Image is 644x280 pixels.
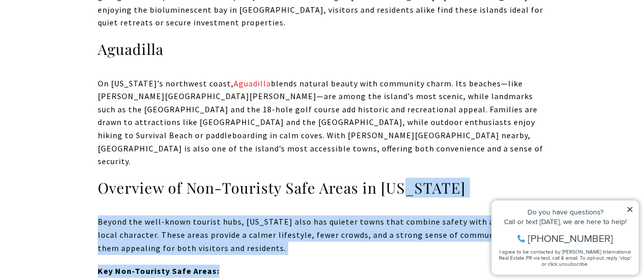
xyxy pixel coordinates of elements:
div: Call or text [DATE], we are here to help! [11,33,147,40]
span: I agree to be contacted by [PERSON_NAME] International Real Estate PR via text, call & email. To ... [13,63,145,82]
p: Beyond the well-known tourist hubs, [US_STATE] also has quieter towns that combine safety with au... [98,215,547,255]
span: [PHONE_NUMBER] [42,48,127,58]
strong: Key Non-Touristy Safe Areas: [98,266,219,276]
div: Do you have questions? [11,23,147,30]
p: On [US_STATE]’s northwest coast, blends natural beauty with community charm. Its beaches—like [PE... [98,77,547,168]
a: Aguadilla [234,78,271,88]
h3: Overview of Non-Touristy Safe Areas in [US_STATE] [98,178,547,198]
h3: Aguadilla [98,40,547,59]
